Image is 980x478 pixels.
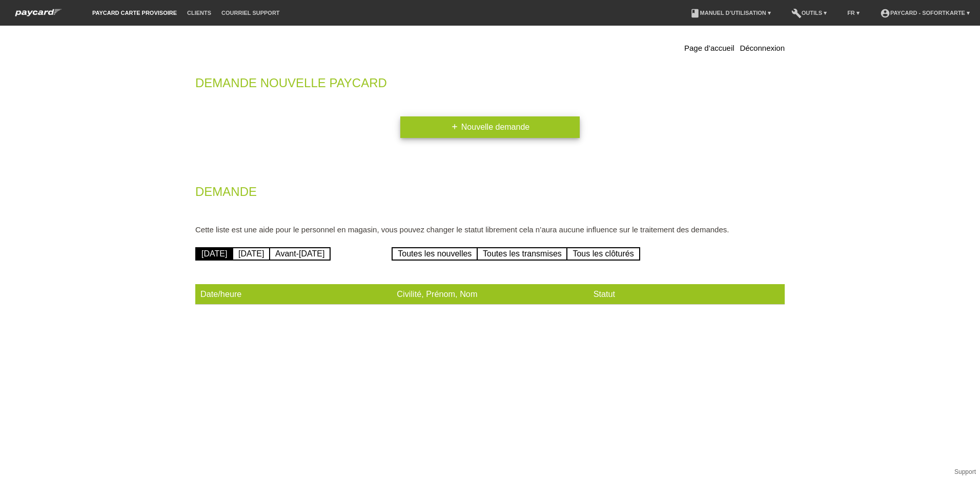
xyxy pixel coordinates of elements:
[195,225,785,234] p: Cette liste est une aide pour le personnel en magasin, vous pouvez changer le statut librement ce...
[740,44,785,52] a: Déconnexion
[451,123,459,131] i: add
[392,247,478,261] a: Toutes les nouvelles
[684,44,734,52] a: Page d’accueil
[10,12,67,19] a: paycard Sofortkarte
[232,247,270,261] a: [DATE]
[195,247,233,261] a: [DATE]
[269,247,331,261] a: Avant-[DATE]
[786,10,832,16] a: buildOutils ▾
[216,10,284,16] a: Courriel Support
[842,10,865,16] a: FR ▾
[690,8,700,18] i: book
[954,468,976,475] a: Support
[195,187,785,202] h2: Demande
[87,10,182,16] a: paycard carte provisoire
[182,10,216,16] a: Clients
[400,116,580,138] a: addNouvelle demande
[195,284,392,305] th: Date/heure
[477,247,568,261] a: Toutes les transmises
[566,247,640,261] a: Tous les clôturés
[588,284,785,305] th: Statut
[880,8,890,18] i: account_circle
[685,10,776,16] a: bookManuel d’utilisation ▾
[791,8,802,18] i: build
[10,7,67,18] img: paycard Sofortkarte
[875,10,975,16] a: account_circlepaycard - Sofortkarte ▾
[392,284,588,305] th: Civilité, Prénom, Nom
[195,78,785,93] h2: Demande nouvelle Paycard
